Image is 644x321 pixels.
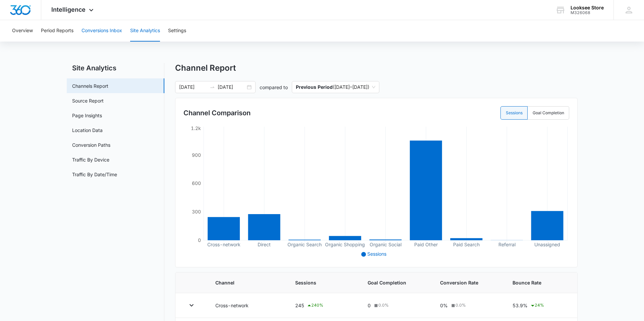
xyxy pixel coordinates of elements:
[51,6,86,13] span: Intelligence
[440,302,496,309] div: 0%
[307,302,323,310] div: 240 %
[528,106,569,120] label: Goal Completion
[12,20,33,42] button: Overview
[192,209,201,214] tspan: 300
[207,293,287,318] td: Cross-network
[530,302,544,310] div: 24 %
[373,302,389,308] div: 0.0 %
[368,302,424,309] div: 0
[513,302,566,310] div: 53.9%
[513,279,566,286] span: Bounce Rate
[198,237,201,243] tspan: 0
[130,20,160,42] button: Site Analytics
[260,84,288,91] p: compared to
[368,279,424,286] span: Goal Completion
[192,180,201,186] tspan: 600
[72,97,104,104] a: Source Report
[325,242,365,248] tspan: Organic Shopping
[287,242,322,248] tspan: Organic Search
[296,84,333,90] p: Previous Period
[218,83,246,91] input: End date
[498,242,515,247] tspan: Referral
[210,84,215,90] span: to
[72,141,110,148] a: Conversion Paths
[191,125,201,131] tspan: 1.2k
[168,20,186,42] button: Settings
[72,112,102,119] a: Page Insights
[207,242,240,247] tspan: Cross-network
[183,108,251,118] h3: Channel Comparison
[296,81,375,93] span: ( [DATE] – [DATE] )
[186,300,197,311] button: Toggle Row Expanded
[571,10,604,15] div: account id
[440,279,496,286] span: Conversion Rate
[72,127,103,134] a: Location Data
[370,242,401,248] tspan: Organic Social
[414,242,438,247] tspan: Paid Other
[453,242,480,247] tspan: Paid Search
[534,242,560,248] tspan: Unassigned
[295,302,352,310] div: 245
[41,20,73,42] button: Period Reports
[72,156,109,163] a: Traffic By Device
[179,83,207,91] input: Start date
[215,279,279,286] span: Channel
[295,279,352,286] span: Sessions
[192,152,201,158] tspan: 900
[210,84,215,90] span: swap-right
[72,82,108,89] a: Channels Report
[258,242,271,247] tspan: Direct
[367,251,386,257] span: Sessions
[571,5,604,10] div: account name
[500,106,528,120] label: Sessions
[67,63,164,73] h2: Site Analytics
[82,20,122,42] button: Conversions Inbox
[450,302,466,308] div: 0.0 %
[72,171,117,178] a: Traffic By Date/Time
[175,63,236,73] h1: Channel Report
